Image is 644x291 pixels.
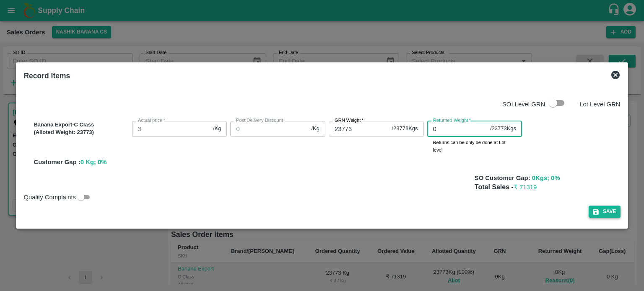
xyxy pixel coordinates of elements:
[502,100,545,109] p: SOI Level GRN
[213,125,221,133] span: /Kg
[80,159,107,165] span: 0 Kg; 0 %
[335,117,364,124] label: GRN Weight
[311,125,319,133] span: /Kg
[34,159,80,165] span: Customer Gap :
[23,193,76,202] span: Quality Complaints
[579,100,620,109] p: Lot Level GRN
[392,125,418,133] span: / 23773 Kgs
[532,175,560,181] span: 0 Kgs; 0 %
[589,206,621,218] button: Save
[475,175,530,181] b: SO Customer Gap:
[138,117,165,124] label: Actual price
[490,125,516,133] span: / 23773 Kgs
[433,139,517,154] p: Returns can be only be done at Lot level
[236,117,283,124] label: Post Delivery Discount
[34,121,129,129] p: Banana Export-C Class
[23,72,70,80] b: Record Items
[230,121,308,137] input: 0.0
[132,121,210,137] input: 0.0
[514,184,537,191] span: ₹ 71319
[34,129,129,136] p: (Alloted Weight: 23773 )
[475,183,537,191] b: Total Sales -
[433,117,471,124] label: Returned Weight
